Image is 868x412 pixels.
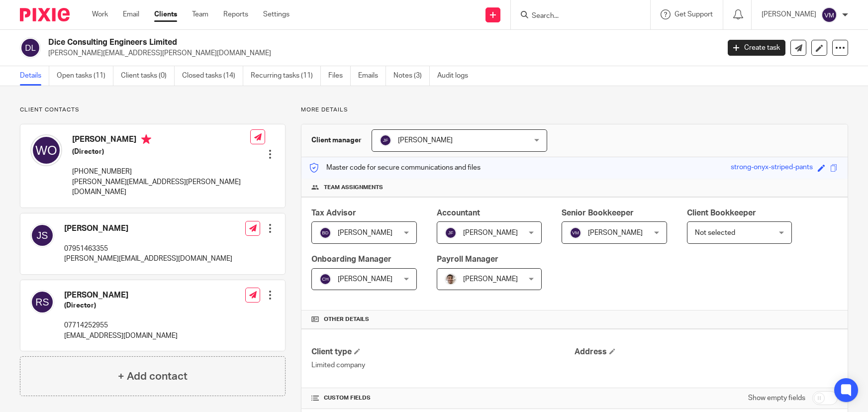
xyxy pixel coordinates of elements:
span: Team assignments [324,184,383,192]
img: svg%3E [445,227,457,239]
span: [PERSON_NAME] [588,229,643,236]
label: Show empty fields [748,393,805,403]
a: Details [20,66,49,86]
span: Payroll Manager [437,255,498,263]
p: Client contacts [20,106,286,114]
a: Reports [223,9,248,19]
span: Not selected [695,229,735,236]
img: svg%3E [30,223,54,247]
h4: Client type [311,347,575,357]
img: svg%3E [30,290,54,314]
span: Senior Bookkeeper [562,209,634,217]
img: svg%3E [380,134,391,146]
h4: [PERSON_NAME] [64,290,178,301]
input: Search [531,12,620,21]
h4: Address [575,347,838,357]
p: 07951463355 [64,244,232,254]
p: 07714252955 [64,320,178,330]
span: [PERSON_NAME] [463,229,518,236]
span: Accountant [437,209,480,217]
h4: + Add contact [118,369,188,384]
p: [EMAIL_ADDRESS][DOMAIN_NAME] [64,331,178,341]
img: svg%3E [570,227,581,239]
p: More details [301,106,848,114]
a: Files [328,66,351,86]
a: Notes (3) [393,66,430,86]
img: Pixie [20,8,70,21]
a: Create task [728,40,785,56]
a: Work [92,9,108,19]
img: svg%3E [319,227,331,239]
p: Limited company [311,360,575,370]
h4: [PERSON_NAME] [72,134,250,147]
img: svg%3E [20,37,41,58]
span: [PERSON_NAME] [338,229,392,236]
p: [PERSON_NAME] [762,9,816,19]
a: Settings [263,9,289,19]
a: Clients [154,9,177,19]
p: [PERSON_NAME][EMAIL_ADDRESS][PERSON_NAME][DOMAIN_NAME] [48,48,713,58]
a: Audit logs [437,66,476,86]
a: Open tasks (11) [57,66,113,86]
div: strong-onyx-striped-pants [731,162,813,174]
p: [PERSON_NAME][EMAIL_ADDRESS][DOMAIN_NAME] [64,254,232,264]
span: Tax Advisor [311,209,356,217]
img: svg%3E [319,273,331,285]
p: Master code for secure communications and files [309,163,481,173]
span: [PERSON_NAME] [463,276,518,283]
a: Email [123,9,139,19]
a: Emails [358,66,386,86]
a: Client tasks (0) [121,66,175,86]
h5: (Director) [72,147,250,157]
span: Get Support [675,11,713,18]
h5: (Director) [64,301,178,310]
img: svg%3E [30,134,62,166]
span: [PERSON_NAME] [398,137,453,144]
p: [PHONE_NUMBER] [72,167,250,177]
span: Onboarding Manager [311,255,391,263]
a: Closed tasks (14) [182,66,243,86]
span: Client Bookkeeper [687,209,756,217]
p: [PERSON_NAME][EMAIL_ADDRESS][PERSON_NAME][DOMAIN_NAME] [72,177,250,198]
span: [PERSON_NAME] [338,276,392,283]
span: Other details [324,315,369,323]
h4: [PERSON_NAME] [64,223,232,234]
img: PXL_20240409_141816916.jpg [445,273,457,285]
img: svg%3E [821,7,837,23]
a: Team [192,9,208,19]
h4: CUSTOM FIELDS [311,394,575,402]
h3: Client manager [311,135,362,145]
a: Recurring tasks (11) [251,66,321,86]
h2: Dice Consulting Engineers Limited [48,37,580,48]
i: Primary [141,134,151,144]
